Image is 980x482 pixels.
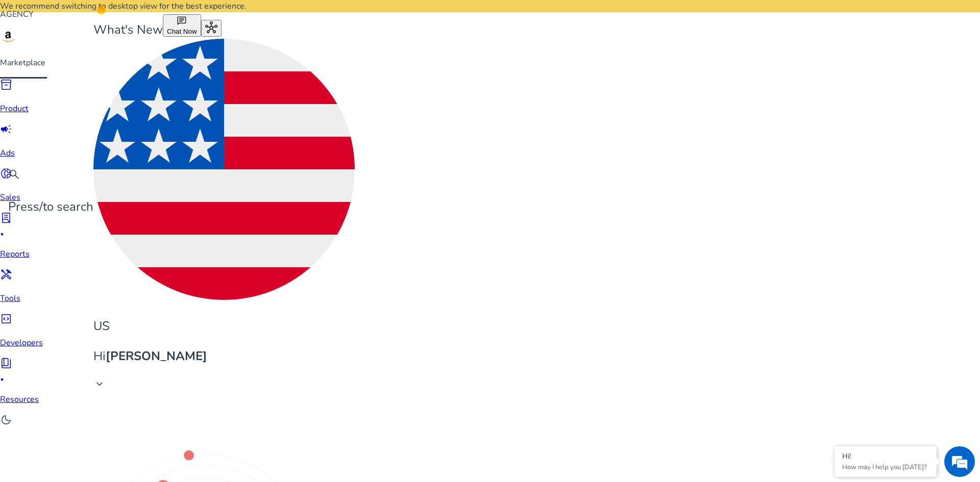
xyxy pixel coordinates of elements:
button: hub [201,20,222,37]
button: chatChat Now [163,14,201,37]
p: Hi [93,347,355,365]
span: What's New [93,21,163,38]
p: US [93,317,355,335]
b: [PERSON_NAME] [106,348,207,364]
span: Chat Now [167,28,197,35]
span: chat [177,16,187,26]
span: hub [205,21,217,34]
img: us.svg [93,39,355,300]
p: How may I help you today? [842,463,929,472]
span: keyboard_arrow_down [93,378,106,390]
p: Press to search [8,198,93,216]
div: Hi! [842,451,929,461]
